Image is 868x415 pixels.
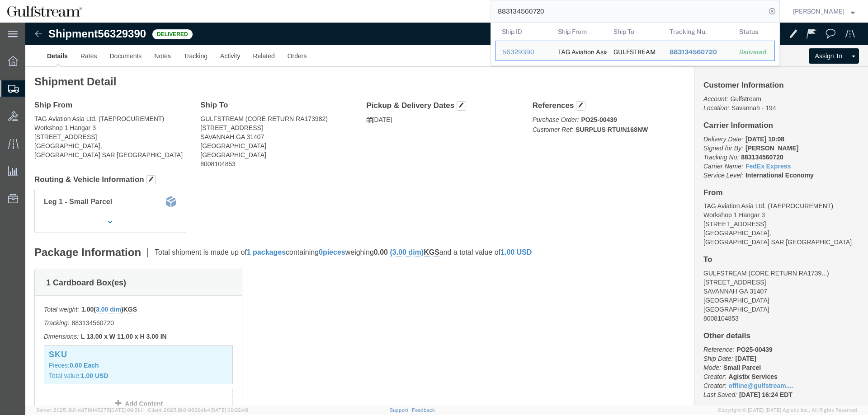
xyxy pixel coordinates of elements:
[793,6,855,17] button: [PERSON_NAME]
[36,407,144,413] span: Server: 2025.18.0-dd719145275
[793,6,844,16] span: Jene Middleton
[558,41,601,61] div: TAG Aviation Asia Ltd.
[552,23,608,41] th: Ship From
[495,23,552,41] th: Ship ID
[502,47,545,57] div: 56329390
[733,23,775,41] th: Status
[210,407,248,413] span: [DATE] 09:32:48
[607,23,663,41] th: Ship To
[739,47,768,57] div: Delivered
[412,407,435,413] a: Feedback
[390,407,412,413] a: Support
[6,5,83,18] img: logo
[663,23,733,41] th: Tracking Nu.
[110,407,144,413] span: [DATE] 09:51:11
[148,407,248,413] span: Client: 2025.18.0-9839db4
[491,0,766,22] input: Search for shipment number, reference number
[718,406,857,414] span: Copyright © [DATE]-[DATE] Agistix Inc., All Rights Reserved
[495,23,779,65] table: Search Results
[670,47,727,57] div: 883134560720
[613,41,656,61] div: GULFSTREAM
[25,23,868,406] iframe: FS Legacy Container
[670,48,717,56] span: 883134560720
